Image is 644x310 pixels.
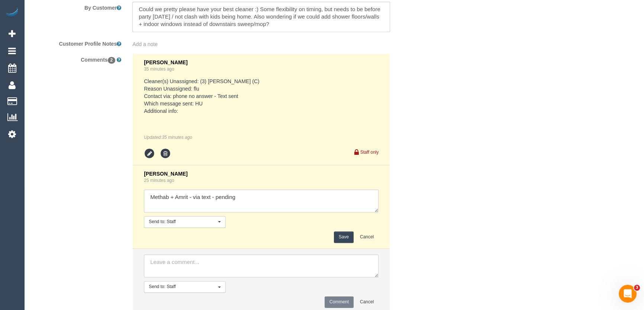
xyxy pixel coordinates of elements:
[144,59,187,65] span: [PERSON_NAME]
[144,78,379,115] pre: Cleaner(s) Unassigned: (3) [PERSON_NAME] (C) Reason Unassigned: flu Contact via: phone no answer ...
[144,216,226,228] button: Send to: Staff
[149,284,216,290] span: Send to: Staff
[334,231,354,243] button: Save
[634,285,640,291] span: 3
[162,135,192,140] span: Sep 08, 2025 07:05
[144,178,174,183] a: 25 minutes ago
[149,219,216,225] span: Send to: Staff
[619,285,637,303] iframe: Intercom live chat
[108,57,116,63] span: 2
[132,41,158,47] span: Add a note
[144,281,226,293] button: Send to: Staff
[4,7,19,18] img: Automaid Logo
[26,1,127,12] label: By Customer
[26,37,127,48] label: Customer Profile Notes
[355,296,379,308] button: Cancel
[355,231,379,243] button: Cancel
[26,53,127,63] label: Comments
[360,150,379,155] small: Staff only
[144,171,187,177] span: [PERSON_NAME]
[144,66,174,72] a: 35 minutes ago
[144,135,192,140] em: Updated:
